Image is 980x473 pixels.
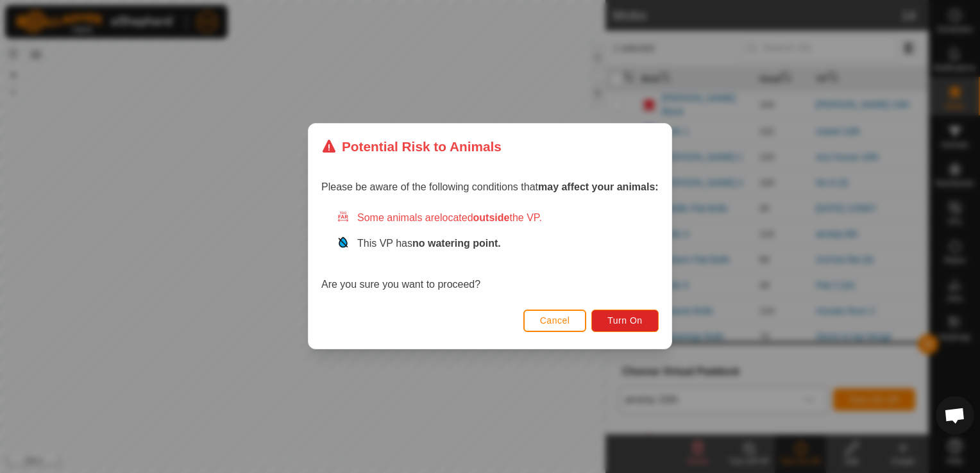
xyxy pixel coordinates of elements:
[608,316,643,326] span: Turn On
[523,310,587,332] button: Cancel
[337,211,659,226] div: Some animals are
[440,213,542,224] span: located the VP.
[357,238,501,249] span: This VP has
[321,182,659,193] span: Please be aware of the following conditions that
[592,310,659,332] button: Turn On
[321,211,659,293] div: Are you sure you want to proceed?
[321,137,502,156] div: Potential Risk to Animals
[540,316,570,326] span: Cancel
[412,238,501,249] strong: no watering point.
[473,213,510,224] strong: outside
[538,182,659,193] strong: may affect your animals:
[936,396,974,435] div: Open chat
